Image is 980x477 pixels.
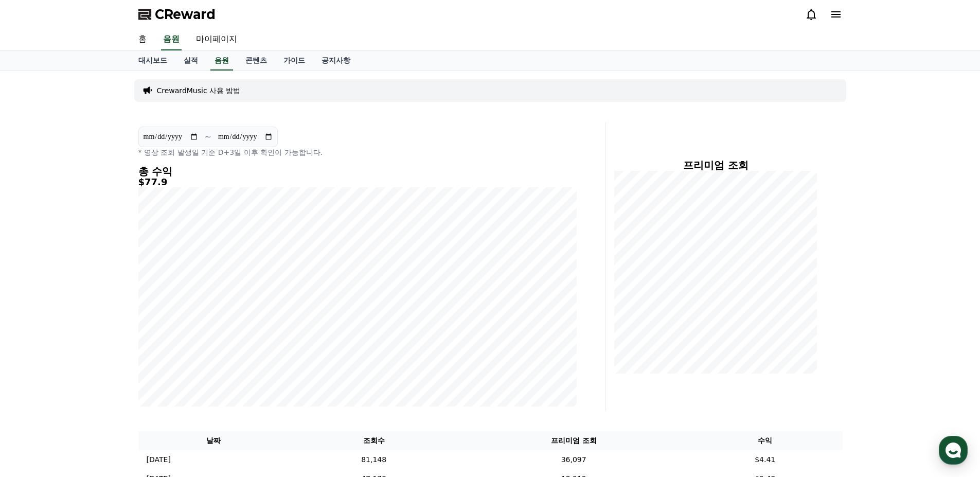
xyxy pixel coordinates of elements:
h5: $77.9 [138,177,577,187]
a: 대화 [68,326,133,352]
a: 콘텐츠 [237,51,275,70]
a: 대시보드 [130,51,175,70]
a: 음원 [161,29,182,50]
p: [DATE] [147,454,171,465]
a: 홈 [130,29,155,50]
a: 실적 [175,51,206,70]
a: 홈 [3,326,68,352]
span: CReward [155,6,216,23]
p: * 영상 조회 발생일 기준 D+3일 이후 확인이 가능합니다. [138,147,577,157]
a: 음원 [210,51,233,70]
a: 가이드 [275,51,313,70]
td: $4.41 [688,450,842,469]
th: 조회수 [289,431,459,450]
th: 수익 [688,431,842,450]
span: 대화 [94,342,106,350]
a: 마이페이지 [188,29,245,50]
a: CrewardMusic 사용 방법 [157,85,241,96]
a: 설정 [133,326,198,352]
td: 36,097 [459,450,688,469]
p: ~ [205,131,211,143]
a: 공지사항 [313,51,359,70]
th: 프리미엄 조회 [459,431,688,450]
td: 81,148 [289,450,459,469]
h4: 총 수익 [138,166,577,177]
span: 홈 [32,342,39,350]
h4: 프리미엄 조회 [614,160,817,171]
span: 설정 [159,342,171,350]
th: 날짜 [138,431,289,450]
a: CReward [138,6,216,23]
